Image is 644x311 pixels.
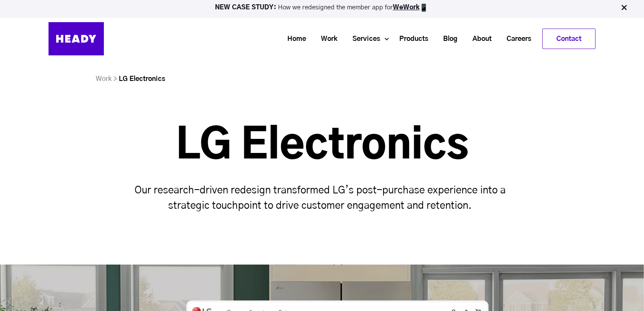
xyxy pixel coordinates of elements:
[420,3,428,12] img: app emoji
[393,4,420,11] a: WeWork
[112,29,595,49] div: Navigation Menu
[462,31,496,47] a: About
[120,126,525,167] h1: LG Electronics
[215,4,278,11] strong: NEW CASE STUDY:
[4,3,640,12] p: How we redesigned the member app for
[277,31,310,47] a: Home
[342,31,384,47] a: Services
[119,72,165,85] li: LG Electronics
[543,29,595,49] a: Contact
[620,3,628,12] img: Close Bar
[432,31,462,47] a: Blog
[389,31,432,47] a: Products
[49,22,104,55] img: Heady_Logo_Web-01 (1)
[310,31,342,47] a: Work
[120,183,525,213] p: Our research-driven redesign transformed LG’s post-purchase experience into a strategic touchpoin...
[496,31,535,47] a: Careers
[96,75,117,82] a: Work >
